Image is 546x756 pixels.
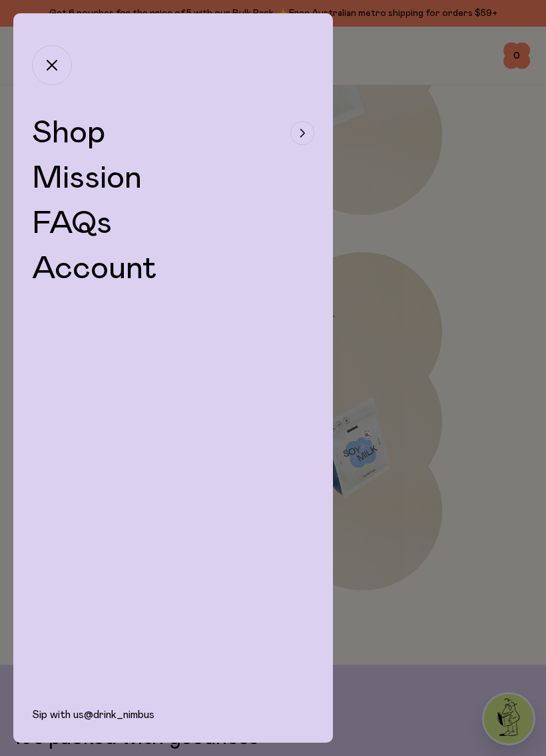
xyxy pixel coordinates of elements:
[13,708,333,743] div: Sip with us
[84,709,154,720] a: @drink_nimbus
[32,162,142,194] a: Mission
[32,208,112,240] a: FAQs
[32,117,105,149] span: Shop
[32,117,314,149] button: Shop
[32,253,157,285] a: Account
